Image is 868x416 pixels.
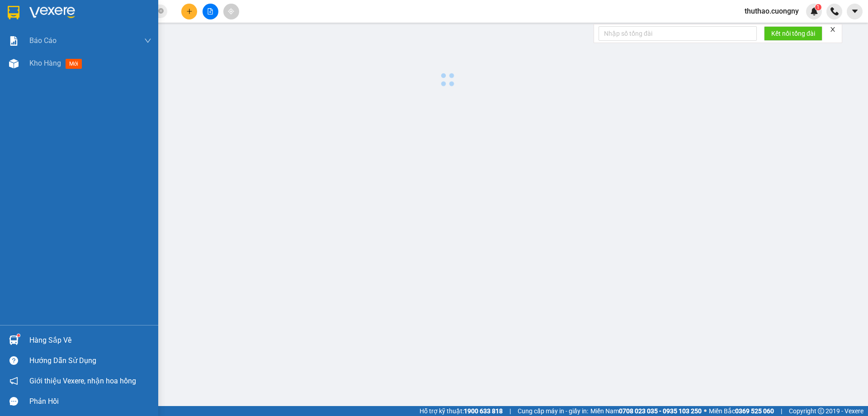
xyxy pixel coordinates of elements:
[518,406,588,416] span: Cung cấp máy in - giấy in:
[29,354,151,368] div: Hướng dẫn sử dụng
[29,395,151,408] div: Phản hồi
[590,406,702,416] span: Miền Nam
[228,8,234,14] span: aim
[735,407,774,415] strong: 0369 525 060
[9,335,19,345] img: warehouse-icon
[8,6,19,19] img: logo-vxr
[847,4,863,19] button: caret-down
[17,334,20,337] sup: 1
[771,29,815,38] span: Kết nối tổng đài
[9,36,19,46] img: solution-icon
[830,26,836,33] span: close
[158,8,164,14] span: close-circle
[9,377,18,385] span: notification
[815,4,821,10] sup: 1
[9,59,19,68] img: warehouse-icon
[709,406,774,416] span: Miền Bắc
[781,406,782,416] span: |
[9,397,18,406] span: message
[818,408,824,414] span: copyright
[29,59,61,67] span: Kho hàng
[207,8,213,14] span: file-add
[420,406,503,416] span: Hỗ trợ kỹ thuật:
[181,4,197,19] button: plus
[223,4,239,19] button: aim
[704,409,707,413] span: ⚪️
[464,407,503,415] strong: 1900 633 818
[737,5,806,17] span: thuthao.cuongny
[29,375,136,387] span: Giới thiệu Vexere, nhận hoa hồng
[851,7,859,15] span: caret-down
[66,59,82,69] span: mới
[599,26,757,41] input: Nhập số tổng đài
[29,334,151,347] div: Hàng sắp về
[509,406,511,416] span: |
[29,35,57,46] span: Báo cáo
[158,7,164,16] span: close-circle
[9,356,18,365] span: question-circle
[186,8,193,14] span: plus
[810,7,818,15] img: icon-new-feature
[619,407,702,415] strong: 0708 023 035 - 0935 103 250
[764,26,822,41] button: Kết nối tổng đài
[816,4,820,10] span: 1
[830,7,839,15] img: phone-icon
[203,4,218,19] button: file-add
[144,37,151,44] span: down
